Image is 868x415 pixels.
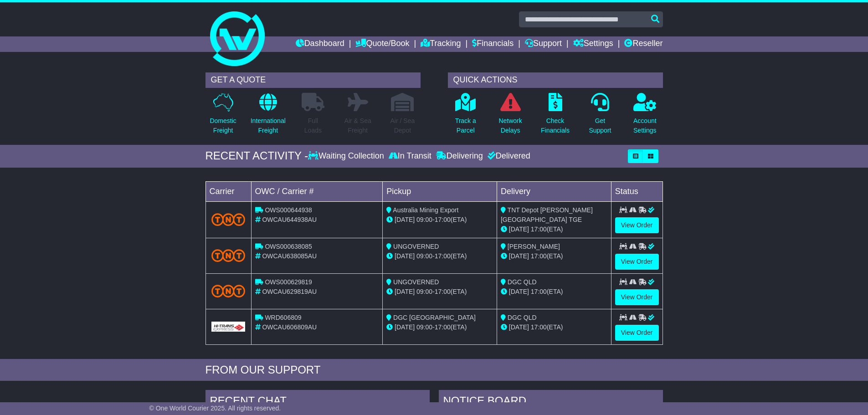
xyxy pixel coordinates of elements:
[498,92,522,140] a: NetworkDelays
[265,278,312,286] span: OWS000629819
[211,213,246,225] img: TNT_Domestic.png
[588,92,611,140] a: GetSupport
[434,151,485,161] div: Delivering
[501,225,607,234] div: (ETA)
[540,92,570,140] a: CheckFinancials
[395,323,415,331] span: [DATE]
[211,249,246,261] img: TNT_Domestic.png
[615,217,659,233] a: View Order
[498,116,522,135] p: Network Delays
[508,243,560,250] span: [PERSON_NAME]
[251,116,286,135] p: International Freight
[573,36,613,52] a: Settings
[308,151,386,161] div: Waiting Collection
[211,322,246,332] img: GetCarrierServiceLogo
[439,390,663,415] div: NOTICE BOARD
[615,254,659,270] a: View Order
[386,215,493,225] div: - (ETA)
[615,289,659,305] a: View Order
[265,243,312,250] span: OWS000638085
[383,181,497,201] td: Pickup
[395,216,415,223] span: [DATE]
[531,323,547,331] span: 17:00
[448,72,663,88] div: QUICK ACTIONS
[390,116,415,135] p: Air / Sea Depot
[262,288,317,295] span: OWCAU629819AU
[435,323,451,331] span: 17:00
[265,314,301,321] span: WRD606809
[265,206,312,214] span: OWS000644938
[509,252,529,260] span: [DATE]
[421,36,461,52] a: Tracking
[508,314,537,321] span: DGC QLD
[344,116,371,135] p: Air & Sea Freight
[395,288,415,295] span: [DATE]
[205,390,430,415] div: RECENT CHAT
[633,116,657,135] p: Account Settings
[355,36,409,52] a: Quote/Book
[209,92,236,140] a: DomesticFreight
[262,323,317,331] span: OWCAU606809AU
[250,92,286,140] a: InternationalFreight
[393,206,458,214] span: Australia Mining Export
[615,325,659,341] a: View Order
[296,36,344,52] a: Dashboard
[485,151,530,161] div: Delivered
[205,72,421,88] div: GET A QUOTE
[435,288,451,295] span: 17:00
[531,252,547,260] span: 17:00
[416,288,432,295] span: 09:00
[262,216,317,223] span: OWCAU644938AU
[509,288,529,295] span: [DATE]
[455,116,476,135] p: Track a Parcel
[531,288,547,295] span: 17:00
[416,323,432,331] span: 09:00
[525,36,562,52] a: Support
[416,252,432,260] span: 09:00
[508,278,537,286] span: DGC QLD
[541,116,570,135] p: Check Financials
[509,225,529,233] span: [DATE]
[262,252,317,260] span: OWCAU638085AU
[205,149,308,163] div: RECENT ACTIVITY -
[393,278,439,286] span: UNGOVERNED
[393,314,476,321] span: DGC [GEOGRAPHIC_DATA]
[386,151,434,161] div: In Transit
[395,252,415,260] span: [DATE]
[210,116,236,135] p: Domestic Freight
[416,216,432,223] span: 09:00
[589,116,611,135] p: Get Support
[149,405,281,412] span: © One World Courier 2025. All rights reserved.
[501,251,607,261] div: (ETA)
[531,225,547,233] span: 17:00
[501,287,607,297] div: (ETA)
[501,323,607,332] div: (ETA)
[472,36,514,52] a: Financials
[205,364,663,377] div: FROM OUR SUPPORT
[624,36,663,52] a: Reseller
[386,251,493,261] div: - (ETA)
[205,181,251,201] td: Carrier
[497,181,611,201] td: Delivery
[501,206,593,223] span: TNT Depot [PERSON_NAME][GEOGRAPHIC_DATA] TGE
[302,116,324,135] p: Full Loads
[393,243,439,250] span: UNGOVERNED
[435,252,451,260] span: 17:00
[633,92,657,140] a: AccountSettings
[386,287,493,297] div: - (ETA)
[251,181,383,201] td: OWC / Carrier #
[509,323,529,331] span: [DATE]
[211,285,246,297] img: TNT_Domestic.png
[386,323,493,332] div: - (ETA)
[455,92,477,140] a: Track aParcel
[435,216,451,223] span: 17:00
[611,181,663,201] td: Status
